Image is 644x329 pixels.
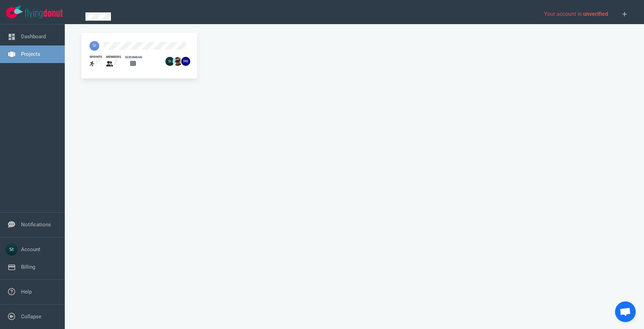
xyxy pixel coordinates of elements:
[21,246,40,253] a: Account
[544,11,608,17] span: Your account is
[165,57,174,66] img: 26
[90,55,102,68] a: sprints
[25,9,63,18] img: Flying Donut text logo
[90,55,102,59] div: sprints
[173,57,182,66] img: 26
[21,264,35,270] a: Billing
[21,33,46,40] a: Dashboard
[583,11,608,17] span: unverified
[90,41,99,51] img: 40
[21,313,41,320] a: Collapse
[181,57,190,66] img: 26
[21,222,51,228] a: Notifications
[21,51,40,57] a: Projects
[21,289,32,295] a: Help
[125,55,142,60] div: scrumban
[106,55,121,68] a: members
[106,55,121,59] div: members
[615,301,636,322] div: Open chat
